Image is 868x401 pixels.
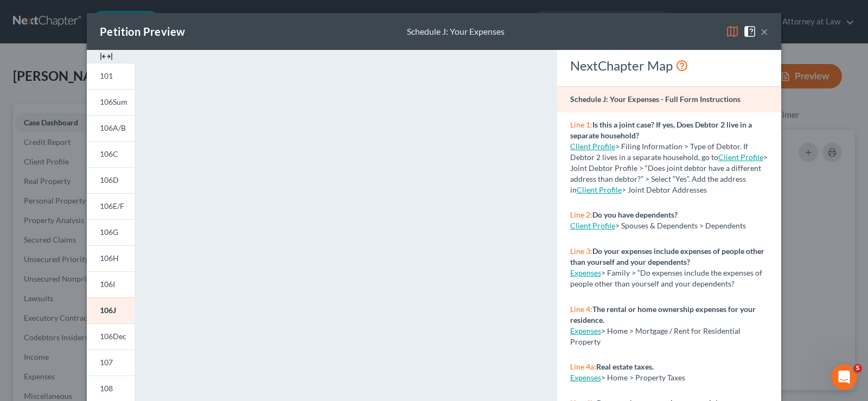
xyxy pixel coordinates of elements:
span: Line 4a: [570,362,596,371]
span: 106D [100,175,119,184]
strong: Schedule J: Your Expenses - Full Form Instructions [570,94,741,104]
span: 106J [100,305,116,315]
span: > Spouses & Dependents > Dependents [615,221,746,230]
img: help-close-5ba153eb36485ed6c1ea00a893f15db1cb9b99d6cae46e1a8edb6c62d00a1a76.svg [743,25,756,38]
a: 106G [87,219,135,245]
a: 106Dec [87,323,135,349]
span: 106A/B [100,123,126,132]
span: > Home > Mortgage / Rent for Residential Property [570,326,741,346]
button: × [761,25,768,38]
span: > Joint Debtor Profile > “Does joint debtor have a different address than debtor?” > Select “Yes”... [570,152,768,194]
span: 101 [100,71,113,80]
a: Expenses [570,373,601,382]
a: 106I [87,271,135,297]
div: NextChapter Map [570,57,768,74]
a: Client Profile [577,185,622,194]
span: 106C [100,149,118,158]
span: 108 [100,384,113,393]
span: 106I [100,279,115,289]
span: Line 3: [570,246,592,256]
strong: Do your expenses include expenses of people other than yourself and your dependents? [570,246,764,266]
span: > Home > Property Taxes [601,373,685,382]
strong: Real estate taxes. [596,362,654,371]
strong: The rental or home ownership expenses for your residence. [570,304,756,324]
iframe: Intercom live chat [831,364,857,390]
span: > Joint Debtor Addresses [577,185,707,194]
span: Line 2: [570,210,592,219]
span: Line 4: [570,304,592,314]
span: 106E/F [100,201,124,211]
a: Expenses [570,268,601,277]
span: 106Dec [100,332,126,341]
a: 106Sum [87,89,135,115]
a: 106E/F [87,193,135,219]
a: Client Profile [570,221,615,230]
span: Line 1: [570,120,592,129]
span: 106Sum [100,97,127,106]
a: 106H [87,245,135,271]
a: 101 [87,63,135,89]
a: 106C [87,141,135,167]
a: Client Profile [718,152,763,162]
a: 106A/B [87,115,135,141]
a: 106J [87,297,135,323]
span: 106H [100,253,119,263]
span: > Family > “Do expenses include the expenses of people other than yourself and your dependents? [570,268,762,288]
strong: Do you have dependents? [592,210,678,219]
img: map-eea8200ae884c6f1103ae1953ef3d486a96c86aabb227e865a55264e3737af1f.svg [726,25,739,38]
span: > Filing Information > Type of Debtor. If Debtor 2 lives in a separate household, go to [570,142,748,162]
a: Expenses [570,326,601,335]
a: 107 [87,349,135,375]
span: 106G [100,227,118,237]
img: expand-e0f6d898513216a626fdd78e52531dac95497ffd26381d4c15ee2fc46db09dca.svg [100,50,113,63]
span: 5 [853,364,862,373]
div: Petition Preview [100,24,185,39]
a: Client Profile [570,142,615,151]
span: 107 [100,358,113,367]
a: 106D [87,167,135,193]
div: Schedule J: Your Expenses [407,26,505,38]
strong: Is this a joint case? If yes, Does Debtor 2 live in a separate household? [570,120,752,140]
